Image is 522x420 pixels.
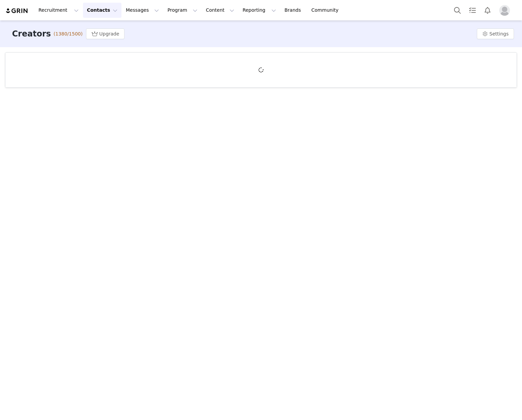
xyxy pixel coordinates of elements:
[122,3,163,18] button: Messages
[86,28,125,39] button: Upgrade
[34,3,83,18] button: Recruitment
[239,3,280,18] button: Reporting
[202,3,238,18] button: Content
[499,5,510,16] img: placeholder-profile.jpg
[163,3,201,18] button: Program
[450,3,465,18] button: Search
[280,3,307,18] a: Brands
[480,3,495,18] button: Notifications
[83,3,121,18] button: Contacts
[54,30,83,37] span: (1380/1500)
[5,8,29,14] img: grin logo
[495,5,517,16] button: Profile
[477,28,514,39] button: Settings
[12,28,51,40] h3: Creators
[308,3,346,18] a: Community
[465,3,480,18] a: Tasks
